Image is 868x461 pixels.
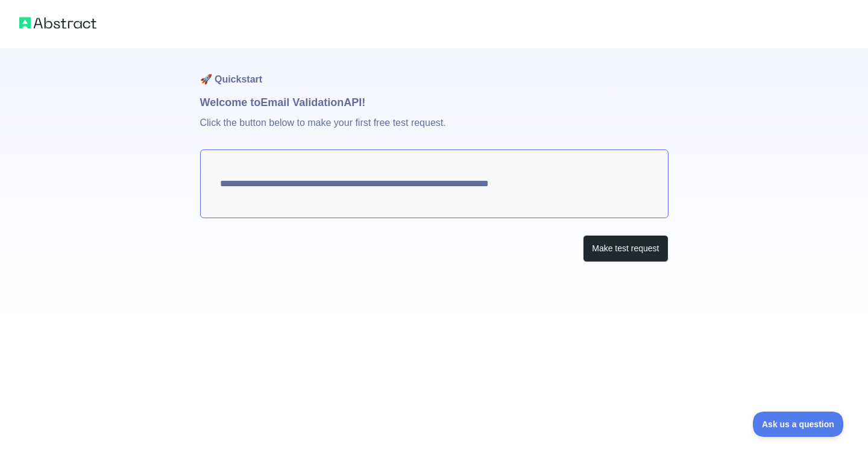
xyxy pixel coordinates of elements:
[753,412,844,437] iframe: Toggle Customer Support
[583,235,668,262] button: Make test request
[200,48,668,94] h1: 🚀 Quickstart
[19,14,96,31] img: Abstract logo
[200,94,668,111] h1: Welcome to Email Validation API!
[200,111,668,149] p: Click the button below to make your first free test request.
